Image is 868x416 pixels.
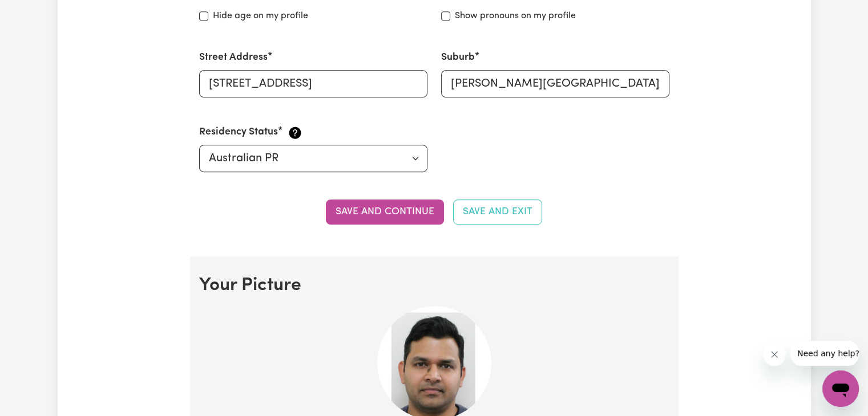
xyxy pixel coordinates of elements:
button: Save and continue [326,199,444,225]
iframe: Close message [763,343,786,366]
iframe: Message from company [790,341,859,366]
input: e.g. North Bondi, New South Wales [441,70,669,97]
label: Street Address [199,50,268,65]
h2: Your Picture [199,275,669,296]
span: Need any help? [7,8,69,17]
label: Show pronouns on my profile [455,9,576,23]
label: Hide age on my profile [213,9,308,23]
button: Save and Exit [453,199,542,225]
label: Residency Status [199,125,278,140]
label: Suburb [441,50,475,65]
iframe: Button to launch messaging window [822,370,859,407]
